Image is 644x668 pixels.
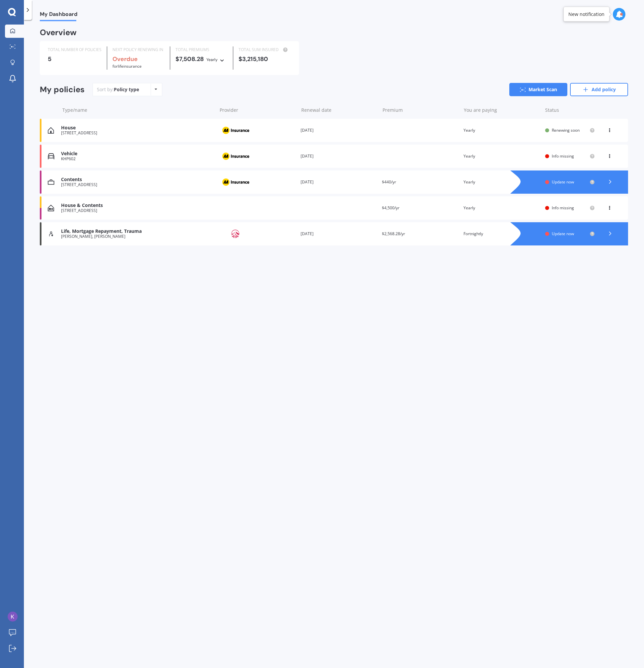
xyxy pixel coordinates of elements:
[48,153,54,160] img: Vehicle
[114,86,139,93] div: Policy type
[61,208,214,213] div: [STREET_ADDRESS]
[382,205,399,211] span: $4,500/yr
[112,46,165,53] div: NEXT POLICY RENEWING IN
[552,231,574,236] span: Update now
[220,107,296,113] div: Provider
[48,127,54,134] img: House
[61,177,214,182] div: Contents
[239,56,291,62] div: $3,215,180
[464,153,540,160] div: Yearly
[112,63,142,69] span: for Life insurance
[48,179,54,185] img: Contents
[97,86,139,93] div: Sort by:
[48,231,54,237] img: Life
[464,127,540,134] div: Yearly
[552,153,574,159] span: Info missing
[61,157,214,161] div: KHP602
[219,228,252,240] img: AIA
[464,205,540,211] div: Yearly
[219,124,252,137] img: AA
[382,179,396,185] span: $440/yr
[545,107,595,113] div: Status
[62,107,214,113] div: Type/name
[568,11,605,18] div: New notification
[464,179,540,185] div: Yearly
[219,150,252,163] img: AA
[206,56,218,63] div: Yearly
[61,131,214,135] div: [STREET_ADDRESS]
[61,182,214,187] div: [STREET_ADDRESS]
[552,205,574,211] span: Info missing
[112,55,138,63] b: Overdue
[552,127,580,133] span: Renewing soon
[382,231,405,236] span: $2,568.28/yr
[301,127,377,134] div: [DATE]
[552,179,574,185] span: Update now
[8,612,18,622] img: ACg8ocLBJcysncarLRjjoPYKBwkLTW_2M2iMRe_ISfSOoIFbWk5CiA=s96-c
[464,107,540,113] div: You are paying
[40,11,77,20] span: My Dashboard
[176,46,228,53] div: TOTAL PREMIUMS
[239,46,291,53] div: TOTAL SUM INSURED
[301,153,377,160] div: [DATE]
[40,85,85,95] div: My policies
[219,176,252,188] img: AA
[61,203,214,208] div: House & Contents
[61,234,214,239] div: [PERSON_NAME], [PERSON_NAME]
[61,229,214,234] div: Life, Mortgage Repayment, Trauma
[61,151,214,157] div: Vehicle
[40,29,77,36] div: Overview
[48,46,102,53] div: TOTAL NUMBER OF POLICIES
[464,231,540,237] div: Fortnightly
[301,179,377,185] div: [DATE]
[176,56,228,63] div: $7,508.28
[301,107,377,113] div: Renewal date
[48,205,54,211] img: House & Contents
[48,56,102,62] div: 5
[301,231,377,237] div: [DATE]
[383,107,459,113] div: Premium
[509,83,567,96] a: Market Scan
[570,83,628,96] a: Add policy
[61,125,214,131] div: House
